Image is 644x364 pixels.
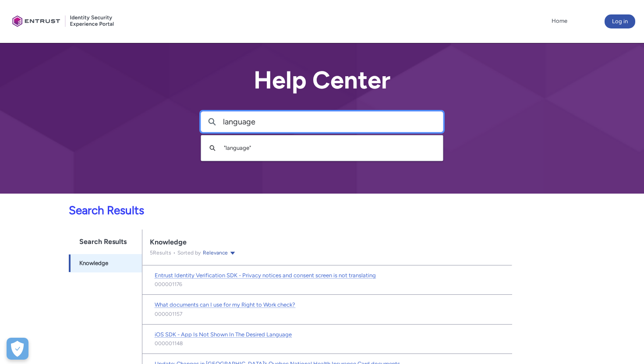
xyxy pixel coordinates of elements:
[219,144,429,152] div: " language "
[69,254,142,272] a: Knowledge
[201,67,443,94] h2: Help Center
[155,280,182,288] lightning-formatted-text: 000001176
[155,272,376,279] span: Entrust Identity Verification SDK - Privacy notices and consent screen is not translating
[5,202,512,219] p: Search Results
[155,331,292,338] span: iOS SDK - App Is Not Shown In The Desired Language
[549,14,570,28] a: Home
[155,339,183,347] lightning-formatted-text: 000001148
[201,112,223,132] button: Search
[171,248,236,257] div: Sorted by
[79,259,108,268] span: Knowledge
[605,14,635,28] button: Log in
[155,301,295,308] span: What documents can I use for my Right to Work check?
[223,112,443,132] input: Search for articles, cases, videos...
[155,310,182,318] lightning-formatted-text: 000001157
[205,140,219,156] button: Search
[69,230,142,254] h1: Search Results
[202,248,236,257] button: Relevance
[150,238,505,247] div: Knowledge
[7,338,28,360] div: Cookie Preferences
[171,250,177,256] span: •
[150,249,171,257] p: 5 Results
[7,338,28,360] button: Open Preferences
